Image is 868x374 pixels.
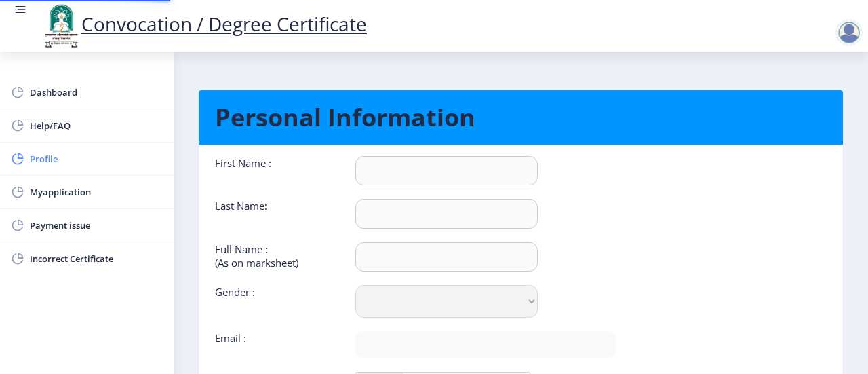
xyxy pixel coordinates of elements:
[30,84,163,100] span: Dashboard
[205,199,345,228] div: Last Name:
[205,285,345,318] div: Gender :
[30,117,163,134] span: Help/FAQ
[205,242,345,272] div: Full Name : (As on marksheet)
[30,151,163,167] span: Profile
[30,250,163,267] span: Incorrect Certificate
[215,101,827,134] h1: Personal Information
[205,156,345,185] div: First Name :
[41,3,81,49] img: logo
[205,331,345,358] div: Email :
[41,11,367,37] a: Convocation / Degree Certificate
[30,217,163,233] span: Payment issue
[30,184,163,200] span: Myapplication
